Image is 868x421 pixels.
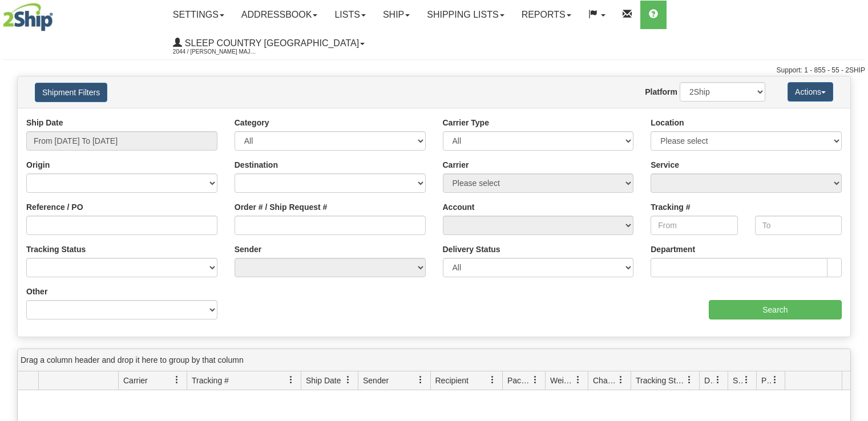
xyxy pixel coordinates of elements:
[443,117,489,128] label: Carrier Type
[765,370,785,390] a: Pickup Status filter column settings
[167,370,187,390] a: Carrier filter column settings
[233,1,326,29] a: Addressbook
[235,244,261,255] label: Sender
[651,117,684,128] label: Location
[526,370,545,390] a: Packages filter column settings
[443,244,500,255] label: Delivery Status
[235,201,328,213] label: Order # / Ship Request #
[636,375,685,386] span: Tracking Status
[483,370,502,390] a: Recipient filter column settings
[3,66,865,75] div: Support: 1 - 855 - 55 - 2SHIP
[173,46,259,58] span: 2044 / [PERSON_NAME] Major [PERSON_NAME]
[435,375,469,386] span: Recipient
[651,201,690,213] label: Tracking #
[26,244,86,255] label: Tracking Status
[35,83,107,102] button: Shipment Filters
[26,117,63,128] label: Ship Date
[733,375,742,386] span: Shipment Issues
[338,370,358,390] a: Ship Date filter column settings
[842,152,867,269] iframe: chat widget
[26,286,47,297] label: Other
[507,375,531,386] span: Packages
[281,370,301,390] a: Tracking # filter column settings
[235,159,278,171] label: Destination
[550,375,574,386] span: Weight
[418,1,512,29] a: Shipping lists
[306,375,341,386] span: Ship Date
[513,1,580,29] a: Reports
[651,216,737,235] input: From
[3,3,53,31] img: logo2044.jpg
[651,244,695,255] label: Department
[568,370,588,390] a: Weight filter column settings
[680,370,699,390] a: Tracking Status filter column settings
[651,159,679,171] label: Service
[761,375,771,386] span: Pickup Status
[326,1,374,29] a: Lists
[593,375,617,386] span: Charge
[704,375,714,386] span: Delivery Status
[164,29,373,58] a: Sleep Country [GEOGRAPHIC_DATA] 2044 / [PERSON_NAME] Major [PERSON_NAME]
[192,375,229,386] span: Tracking #
[709,300,842,319] input: Search
[443,159,469,171] label: Carrier
[611,370,631,390] a: Charge filter column settings
[443,201,475,213] label: Account
[411,370,430,390] a: Sender filter column settings
[755,216,842,235] input: To
[26,159,50,171] label: Origin
[708,370,728,390] a: Delivery Status filter column settings
[788,82,833,102] button: Actions
[164,1,233,29] a: Settings
[26,201,83,213] label: Reference / PO
[737,370,756,390] a: Shipment Issues filter column settings
[374,1,418,29] a: Ship
[18,349,850,371] div: grid grouping header
[235,117,269,128] label: Category
[123,375,148,386] span: Carrier
[363,375,389,386] span: Sender
[645,86,677,98] label: Platform
[182,38,359,48] span: Sleep Country [GEOGRAPHIC_DATA]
